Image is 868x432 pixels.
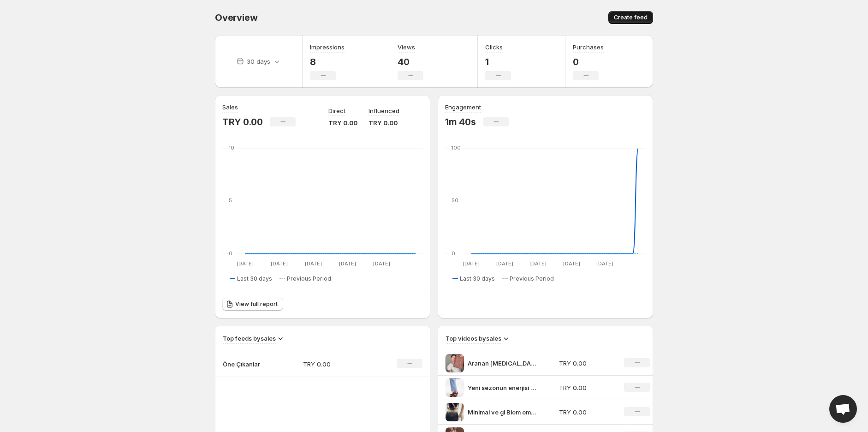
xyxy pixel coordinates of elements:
[446,334,501,343] h3: Top videos by sales
[529,260,547,267] text: [DATE]
[223,360,269,369] p: Öne Çıkanlar
[373,260,390,267] text: [DATE]
[222,298,283,311] a: View full report
[237,275,272,282] span: Last 30 days
[559,383,613,392] p: TRY 0.00
[339,260,356,267] text: [DATE]
[573,42,604,52] h3: Purchases
[229,197,232,204] text: 5
[608,11,653,24] button: Create feed
[559,359,613,368] p: TRY 0.00
[303,360,369,369] p: TRY 0.00
[398,56,423,67] p: 40
[369,106,399,115] p: Influenced
[287,275,331,282] span: Previous Period
[237,260,254,267] text: [DATE]
[223,334,276,343] h3: Top feeds by sales
[452,197,458,204] text: 50
[829,395,857,423] a: Open chat
[496,260,513,267] text: [DATE]
[463,260,480,267] text: [DATE]
[222,102,238,112] h3: Sales
[468,359,537,368] p: Aranan [MEDICAL_DATA] antas bulundu VDAR Geni i hacmi ve yumuak dokusu ile [MEDICAL_DATA] kombinl...
[222,116,262,127] p: TRY 0.00
[398,42,415,52] h3: Views
[452,250,455,257] text: 0
[485,56,511,67] p: 1
[485,42,503,52] h3: Clicks
[559,408,613,417] p: TRY 0.00
[452,144,461,151] text: 100
[328,106,345,115] p: Direct
[271,260,288,267] text: [DATE]
[445,102,481,112] h3: Engagement
[369,118,399,127] p: TRY 0.00
[229,144,234,151] text: 10
[247,57,270,66] p: 30 days
[328,118,357,127] p: TRY 0.00
[460,275,495,282] span: Last 30 days
[446,378,464,397] img: Yeni sezonun enerjisi her admnda Hafiflii tarz ve esnek yapsyla bu model yaz kombinlerinin tamaml...
[573,56,604,67] p: 0
[305,260,322,267] text: [DATE]
[229,250,232,257] text: 0
[446,354,464,372] img: Aranan yaz antas bulundu VDAR Geni i hacmi ve yumuak dokusu ile yaz kombinlerinin soft aksesuar F...
[310,42,345,52] h3: Impressions
[468,408,537,417] p: Minimal ve gl Blom omuz antasyla sadelii zarafete dntr Gnlkten zel ana her stile uyum salayan tas...
[563,260,580,267] text: [DATE]
[446,403,464,421] img: Minimal ve gl Blom omuz antasyla sadelii zarafete dntr Gnlkten zel ana her stile uyum salayan tas...
[445,116,476,127] p: 1m 40s
[614,14,648,21] span: Create feed
[468,383,537,392] p: Yeni sezonun enerjisi her admnda Hafiflii tarz ve esnek yapsyla bu model [MEDICAL_DATA] kombinler...
[596,260,613,267] text: [DATE]
[510,275,554,282] span: Previous Period
[310,56,345,67] p: 8
[215,12,257,23] span: Overview
[235,300,278,308] span: View full report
